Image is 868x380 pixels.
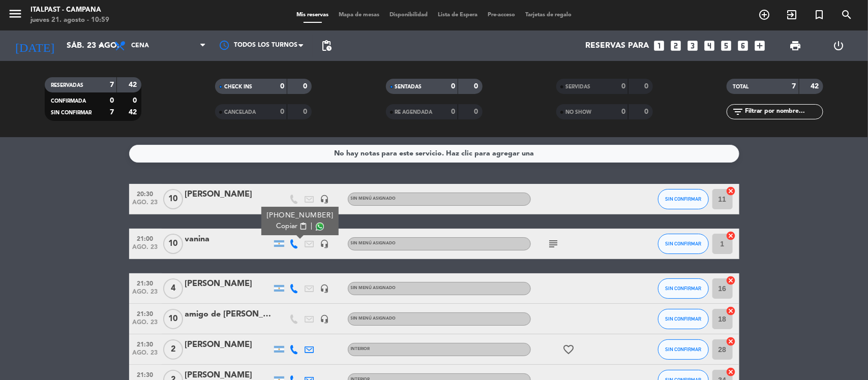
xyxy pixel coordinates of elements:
div: [PHONE_NUMBER] [266,210,333,221]
span: CONFIRMADA [51,99,86,104]
strong: 7 [110,81,114,88]
button: SIN CONFIRMAR [658,189,709,209]
span: SIN CONFIRMAR [665,286,701,291]
span: Pre-acceso [483,12,520,18]
i: cancel [726,336,736,346]
span: Lista de Espera [433,12,483,18]
button: SIN CONFIRMAR [658,339,709,360]
i: menu [8,6,23,21]
i: headset_mic [320,284,330,293]
div: LOG OUT [817,30,860,61]
span: Sin menú asignado [351,316,396,321]
i: looks_6 [737,39,750,52]
i: looks_4 [703,39,716,52]
span: content_paste [299,223,307,230]
strong: 0 [451,108,455,115]
strong: 0 [644,83,650,90]
span: 4 [163,278,183,299]
span: ago. 23 [133,199,158,211]
strong: 0 [644,108,650,115]
i: power_settings_new [832,40,845,52]
strong: 0 [474,83,480,90]
i: subject [548,238,560,250]
span: SIN CONFIRMAR [665,316,701,322]
span: 21:30 [133,307,158,319]
strong: 42 [811,83,821,90]
span: 21:30 [133,277,158,289]
div: amigo de [PERSON_NAME] [185,308,272,321]
span: 2 [163,339,183,360]
div: Italpast - Campana [31,5,109,15]
span: 21:30 [133,368,158,380]
span: SIN CONFIRMAR [51,110,92,115]
div: [PERSON_NAME] [185,277,272,291]
i: search [841,9,853,21]
span: CHECK INS [224,84,252,89]
i: cancel [726,186,736,196]
span: Copiar [276,221,297,232]
span: Sin menú asignado [351,197,396,201]
span: Disponibilidad [384,12,433,18]
strong: 0 [304,83,310,90]
strong: 0 [304,108,310,115]
i: cancel [726,275,736,286]
i: [DATE] [8,35,62,57]
span: ago. 23 [133,289,158,300]
i: looks_5 [720,39,733,52]
button: SIN CONFIRMAR [658,234,709,254]
i: cancel [726,306,736,316]
span: ago. 23 [133,244,158,256]
span: RESERVADAS [51,83,83,88]
strong: 42 [129,81,139,88]
span: RE AGENDADA [395,110,433,115]
strong: 0 [280,83,284,90]
strong: 0 [621,83,625,90]
span: Tarjetas de regalo [520,12,577,18]
div: [PERSON_NAME] [185,338,272,352]
span: 10 [163,234,183,254]
i: favorite_border [563,343,575,356]
strong: 7 [792,83,796,90]
span: | [310,221,312,232]
strong: 0 [621,108,625,115]
i: add_circle_outline [758,9,770,21]
span: Reservas para [586,41,649,51]
strong: 0 [110,97,114,104]
i: add_box [754,39,767,52]
i: filter_list [732,106,744,118]
span: Mis reservas [291,12,334,18]
span: ago. 23 [133,350,158,361]
i: cancel [726,231,736,241]
i: arrow_drop_down [95,40,107,52]
button: SIN CONFIRMAR [658,278,709,299]
span: SENTADAS [395,84,422,89]
span: Sin menú asignado [351,286,396,290]
span: 20:30 [133,187,158,199]
span: CANCELADA [224,110,256,115]
strong: 0 [133,97,139,104]
span: SIN CONFIRMAR [665,196,701,202]
strong: 42 [129,109,139,116]
i: looks_one [653,39,666,52]
i: headset_mic [320,314,330,324]
span: SIN CONFIRMAR [665,241,701,246]
i: looks_two [670,39,683,52]
i: headset_mic [320,239,330,248]
span: 21:00 [133,232,158,244]
input: Filtrar por nombre... [744,106,823,117]
button: menu [8,6,23,25]
span: 21:30 [133,338,158,350]
i: cancel [726,367,736,377]
strong: 0 [474,108,480,115]
div: [PERSON_NAME] [185,188,272,201]
strong: 7 [110,109,114,116]
span: pending_actions [320,40,333,52]
span: NO SHOW [565,110,591,115]
span: 10 [163,309,183,329]
span: print [789,40,801,52]
i: headset_mic [320,195,330,204]
button: SIN CONFIRMAR [658,309,709,329]
div: vanina [185,233,272,246]
i: turned_in_not [813,9,825,21]
div: jueves 21. agosto - 10:59 [31,15,109,25]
